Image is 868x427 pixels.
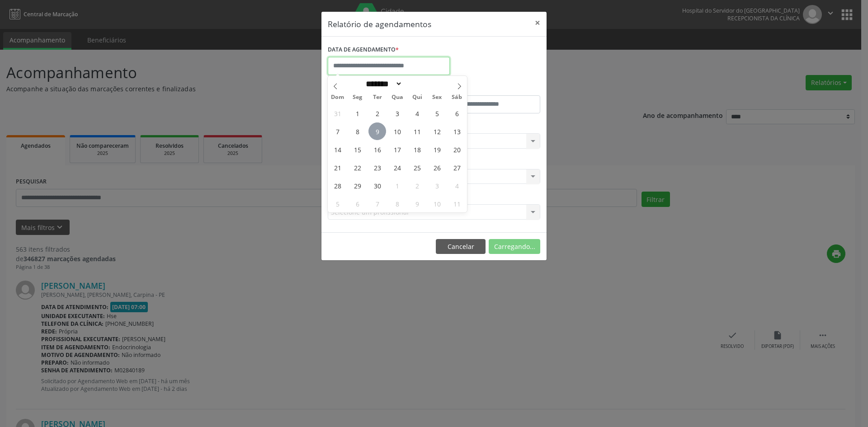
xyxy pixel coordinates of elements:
span: Setembro 24, 2025 [388,159,406,176]
span: Setembro 2, 2025 [368,104,386,122]
span: Outubro 10, 2025 [428,195,446,212]
span: Setembro 5, 2025 [428,104,446,122]
span: Setembro 10, 2025 [388,122,406,140]
span: Setembro 18, 2025 [408,141,426,158]
span: Ter [368,94,387,100]
h5: Relatório de agendamentos [328,18,431,30]
span: Qua [387,94,407,100]
span: Setembro 21, 2025 [329,159,346,176]
span: Setembro 16, 2025 [368,141,386,158]
span: Setembro 12, 2025 [428,122,446,140]
span: Dom [328,94,348,100]
label: ATÉ [436,81,540,95]
span: Setembro 11, 2025 [408,122,426,140]
select: Month [363,79,402,89]
span: Sáb [447,94,467,100]
span: Sex [427,94,447,100]
span: Setembro 15, 2025 [349,141,366,158]
span: Setembro 28, 2025 [329,177,346,194]
span: Setembro 1, 2025 [349,104,366,122]
span: Outubro 9, 2025 [408,195,426,212]
span: Outubro 7, 2025 [368,195,386,212]
span: Outubro 2, 2025 [408,177,426,194]
span: Setembro 29, 2025 [349,177,366,194]
button: Close [528,12,547,34]
span: Seg [348,94,368,100]
span: Outubro 6, 2025 [349,195,366,212]
button: Cancelar [436,239,486,254]
span: Setembro 13, 2025 [448,122,466,140]
span: Setembro 9, 2025 [368,122,386,140]
span: Outubro 5, 2025 [329,195,346,212]
span: Setembro 8, 2025 [349,122,366,140]
span: Outubro 1, 2025 [388,177,406,194]
span: Setembro 27, 2025 [448,159,466,176]
span: Setembro 17, 2025 [388,141,406,158]
span: Setembro 22, 2025 [349,159,366,176]
span: Outubro 11, 2025 [448,195,466,212]
label: DATA DE AGENDAMENTO [328,43,399,57]
span: Setembro 6, 2025 [448,104,466,122]
span: Setembro 19, 2025 [428,141,446,158]
input: Year [402,79,432,89]
button: Carregando... [489,239,540,254]
span: Outubro 3, 2025 [428,177,446,194]
span: Agosto 31, 2025 [329,104,346,122]
span: Qui [407,94,427,100]
span: Setembro 26, 2025 [428,159,446,176]
span: Setembro 30, 2025 [368,177,386,194]
span: Setembro 4, 2025 [408,104,426,122]
span: Outubro 4, 2025 [448,177,466,194]
span: Setembro 20, 2025 [448,141,466,158]
span: Setembro 14, 2025 [329,141,346,158]
span: Outubro 8, 2025 [388,195,406,212]
span: Setembro 3, 2025 [388,104,406,122]
span: Setembro 25, 2025 [408,159,426,176]
span: Setembro 23, 2025 [368,159,386,176]
span: Setembro 7, 2025 [329,122,346,140]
